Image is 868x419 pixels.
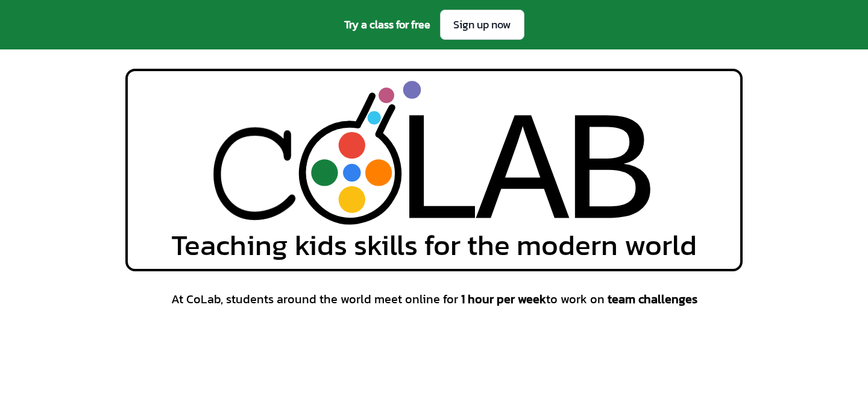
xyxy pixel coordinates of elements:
[563,83,656,270] div: B
[344,16,430,33] span: Try a class for free
[461,290,546,308] span: 1 hour per week
[476,83,570,270] div: A
[440,10,524,40] a: Sign up now
[171,291,697,307] span: At CoLab, students around the world meet online for to work on
[391,83,485,270] div: L
[608,290,697,308] span: team challenges
[171,230,697,259] span: Teaching kids skills for the modern world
